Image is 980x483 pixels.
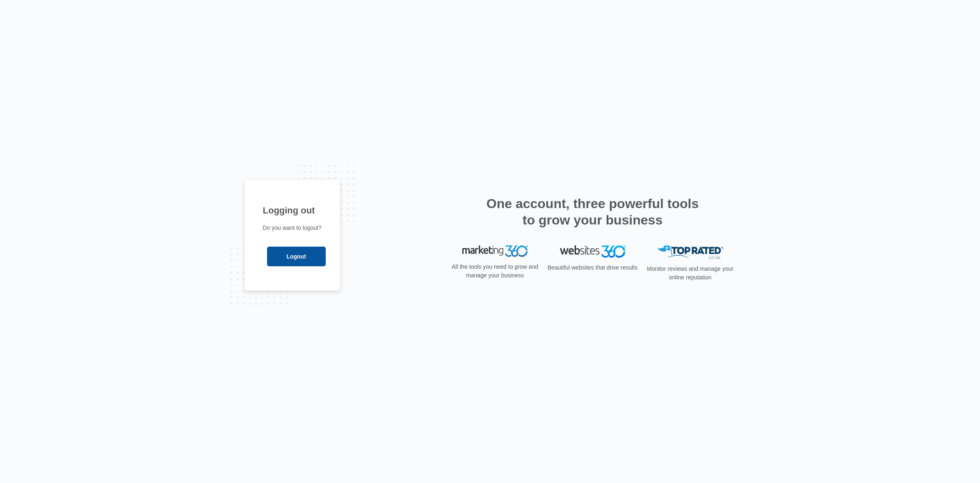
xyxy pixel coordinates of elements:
[644,265,736,282] p: Monitor reviews and manage your online reputation
[263,204,322,217] h1: Logging out
[560,245,626,257] img: Websites 360
[484,195,701,228] h2: One account, three powerful tools to grow your business
[462,245,528,257] img: Marketing 360
[658,245,723,259] img: Top Rated Local
[267,247,326,266] input: Logout
[263,224,322,232] p: Do you want to logout?
[449,263,541,280] p: All the tools you need to grow and manage your business
[547,263,639,272] p: Beautiful websites that drive results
